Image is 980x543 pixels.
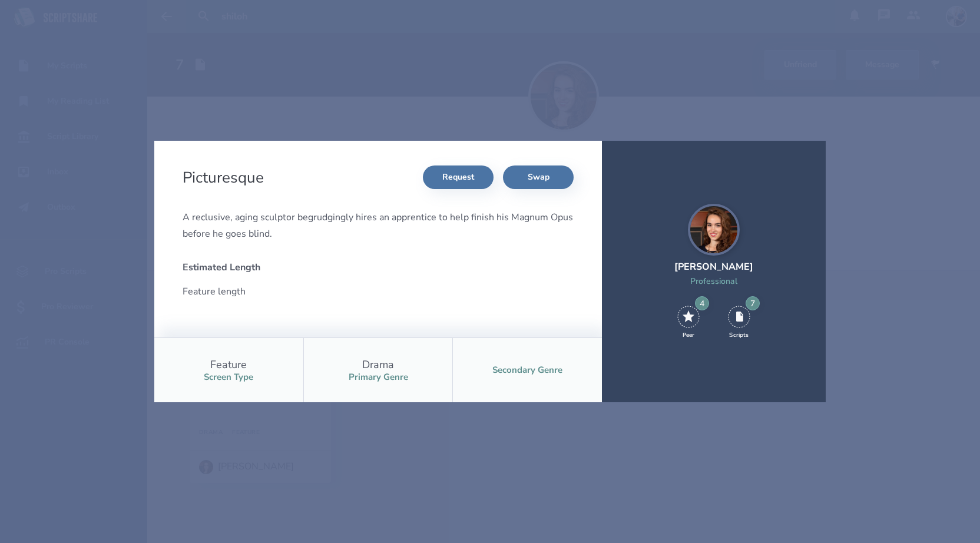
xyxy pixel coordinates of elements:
[729,331,749,339] div: Scripts
[688,204,740,256] img: user_1750385751-crop.jpg
[362,357,394,372] div: Drama
[695,296,709,310] div: 4
[423,165,494,189] button: Request
[183,283,369,300] div: Feature length
[349,372,408,383] div: Primary Genre
[183,209,574,242] div: A reclusive, aging sculptor begrudgingly hires an apprentice to help finish his Magnum Opus befor...
[210,357,247,372] div: Feature
[183,167,269,188] h2: Picturesque
[674,260,753,273] div: [PERSON_NAME]
[492,365,562,376] div: Secondary Genre
[204,372,253,383] div: Screen Type
[674,276,753,287] div: Professional
[746,296,760,310] div: 7
[503,165,574,189] button: Swap
[677,306,700,339] div: 4 Recommends
[674,204,753,301] a: [PERSON_NAME]Professional
[183,261,369,274] div: Estimated Length
[728,306,750,339] div: 7 Scripts
[683,331,695,339] div: Peer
